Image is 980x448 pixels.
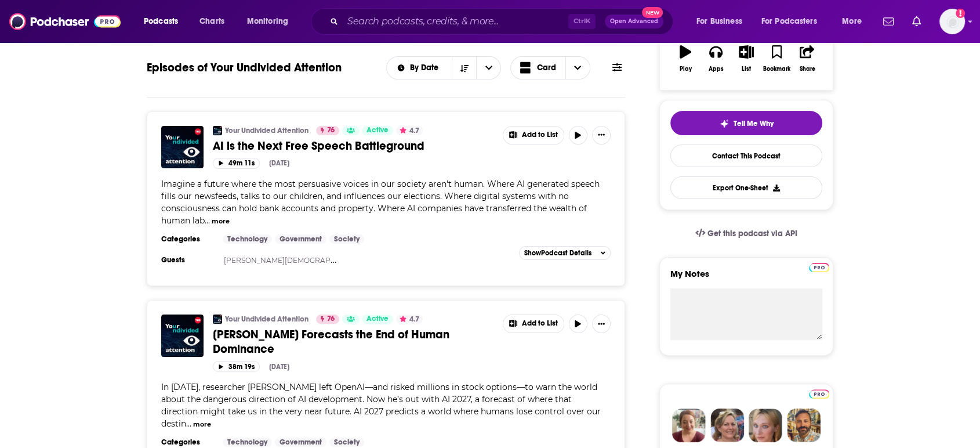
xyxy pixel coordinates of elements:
a: Get this podcast via API [686,219,807,248]
a: Pro website [809,388,829,399]
a: Your Undivided Attention [225,315,308,324]
div: [DATE] [269,159,289,167]
button: Show profile menu [939,9,965,34]
div: Bookmark [763,66,790,73]
button: open menu [754,12,834,31]
a: Government [275,438,326,447]
button: List [731,38,761,80]
img: AI is the Next Free Speech Battleground [161,126,204,168]
a: AI is the Next Free Speech Battleground [213,139,495,153]
button: 4.7 [396,315,423,324]
span: By Date [410,64,442,72]
a: Active [362,315,393,324]
div: Share [799,66,815,73]
a: Active [362,126,393,135]
button: Show More Button [592,126,611,144]
button: ShowPodcast Details [519,246,611,260]
button: Choose View [510,56,590,80]
button: 4.7 [396,126,423,135]
button: Bookmark [761,38,792,80]
button: open menu [387,64,452,72]
button: open menu [834,12,876,31]
button: 38m 19s [213,361,260,372]
label: My Notes [670,268,822,288]
span: New [642,7,663,18]
button: more [193,420,211,429]
div: Apps [709,66,724,73]
span: More [842,13,862,30]
a: Show notifications dropdown [879,12,898,31]
img: User Profile [939,9,965,34]
div: [DATE] [269,363,289,371]
button: Apps [700,38,731,80]
img: tell me why sparkle [720,119,729,128]
span: Open Advanced [610,19,658,24]
div: Search podcasts, credits, & more... [322,8,684,35]
button: Open AdvancedNew [605,15,663,28]
a: Society [329,438,364,447]
img: Your Undivided Attention [213,126,222,135]
span: ... [186,418,191,429]
button: more [212,216,230,226]
img: Daniel Kokotajlo Forecasts the End of Human Dominance [161,315,204,357]
a: Technology [223,234,272,244]
span: AI is the Next Free Speech Battleground [213,139,424,153]
img: Podchaser - Follow, Share and Rate Podcasts [9,10,121,32]
img: Jon Profile [787,409,821,442]
a: [PERSON_NAME][DEMOGRAPHIC_DATA], [224,256,372,265]
span: Card [537,64,556,72]
a: 76 [316,126,339,135]
h3: Guests [161,255,213,265]
button: open menu [239,12,303,31]
button: Show More Button [503,315,564,333]
button: Share [792,38,822,80]
span: Active [366,125,389,136]
a: Your Undivided Attention [225,126,308,135]
a: Pro website [809,261,829,272]
a: Government [275,234,326,244]
a: Technology [223,438,272,447]
span: Active [366,313,389,325]
span: Get this podcast via API [707,229,797,239]
h3: Categories [161,234,213,244]
span: For Podcasters [761,13,817,30]
img: Barbara Profile [710,409,744,442]
span: Monitoring [247,13,288,30]
span: [PERSON_NAME] Forecasts the End of Human Dominance [213,327,449,356]
a: Charts [192,12,231,31]
input: Search podcasts, credits, & more... [343,12,568,31]
h1: Episodes of Your Undivided Attention [147,60,342,75]
span: Add to List [522,319,558,328]
span: For Business [696,13,742,30]
button: Show More Button [503,127,564,144]
a: Show notifications dropdown [908,12,925,31]
span: ... [205,215,210,226]
img: Jules Profile [749,409,782,442]
a: 76 [316,315,339,324]
img: Podchaser Pro [809,389,829,399]
a: [PERSON_NAME] Forecasts the End of Human Dominance [213,327,495,356]
span: 76 [327,313,335,325]
span: Charts [199,13,224,30]
button: 49m 11s [213,158,260,169]
button: Show More Button [592,315,611,333]
span: Tell Me Why [734,119,774,128]
img: Your Undivided Attention [213,315,222,324]
img: Podchaser Pro [809,263,829,272]
span: 76 [327,125,335,136]
a: Society [329,234,364,244]
a: Contact This Podcast [670,144,822,167]
button: open menu [688,12,757,31]
span: Podcasts [144,13,178,30]
button: Export One-Sheet [670,176,822,199]
div: Play [680,66,692,73]
button: tell me why sparkleTell Me Why [670,111,822,135]
span: Ctrl K [568,14,596,29]
span: Add to List [522,131,558,139]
